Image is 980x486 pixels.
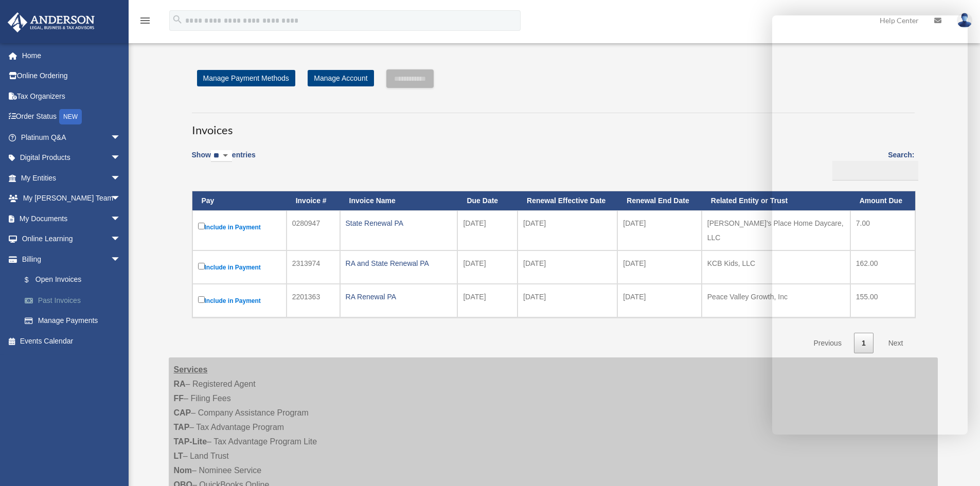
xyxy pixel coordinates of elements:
[139,18,151,27] a: menu
[346,216,452,230] div: State Renewal PA
[7,188,136,209] a: My [PERSON_NAME] Teamarrow_drop_down
[198,296,205,303] input: Include in Payment
[111,148,131,169] span: arrow_drop_down
[192,113,915,138] h3: Invoices
[14,269,131,291] a: $Open Invoices
[111,188,131,209] span: arrow_drop_down
[7,45,136,66] a: Home
[7,106,136,128] a: Order StatusNEW
[7,249,136,269] a: Billingarrow_drop_down
[174,408,191,417] strong: CAP
[702,191,850,210] th: Related Entity or Trust: activate to sort column ascending
[457,284,518,317] td: [DATE]
[287,191,340,210] th: Invoice #: activate to sort column ascending
[346,256,452,271] div: RA and State Renewal PA
[174,437,207,446] strong: TAP-Lite
[617,210,701,250] td: [DATE]
[211,150,232,162] select: Showentries
[198,294,281,307] label: Include in Payment
[7,127,136,148] a: Platinum Q&Aarrow_drop_down
[617,191,701,210] th: Renewal End Date: activate to sort column ascending
[172,14,183,25] i: search
[7,66,136,86] a: Online Ordering
[7,208,136,229] a: My Documentsarrow_drop_down
[139,14,151,27] i: menu
[457,250,518,284] td: [DATE]
[518,284,617,317] td: [DATE]
[518,250,617,284] td: [DATE]
[111,127,131,148] span: arrow_drop_down
[702,250,850,284] td: KCB Kids, LLC
[957,13,972,28] img: User Pic
[198,263,205,269] input: Include in Payment
[457,191,518,210] th: Due Date: activate to sort column ascending
[287,284,340,317] td: 2201363
[5,12,98,32] img: Anderson Advisors Platinum Portal
[174,380,186,388] strong: RA
[518,210,617,250] td: [DATE]
[111,249,131,270] span: arrow_drop_down
[7,168,136,188] a: My Entitiesarrow_drop_down
[702,284,850,317] td: Peace Valley Growth, Inc
[457,210,518,250] td: [DATE]
[340,191,458,210] th: Invoice Name: activate to sort column ascending
[617,250,701,284] td: [DATE]
[192,149,256,172] label: Show entries
[518,191,617,210] th: Renewal Effective Date: activate to sort column ascending
[702,210,850,250] td: [PERSON_NAME]'s Place Home Daycare, LLC
[772,15,968,435] iframe: Chat Window
[192,191,287,210] th: Pay: activate to sort column descending
[198,221,281,233] label: Include in Payment
[59,109,82,124] div: NEW
[198,223,205,229] input: Include in Payment
[346,290,452,304] div: RA Renewal PA
[174,466,192,475] strong: Nom
[111,208,131,229] span: arrow_drop_down
[617,284,701,317] td: [DATE]
[287,210,340,250] td: 0280947
[7,148,136,168] a: Digital Productsarrow_drop_down
[174,452,183,460] strong: LT
[174,365,208,374] strong: Services
[7,229,136,249] a: Online Learningarrow_drop_down
[7,331,136,351] a: Events Calendar
[7,86,136,106] a: Tax Organizers
[111,229,131,250] span: arrow_drop_down
[14,290,136,311] a: Past Invoices
[287,250,340,284] td: 2313974
[111,168,131,189] span: arrow_drop_down
[30,274,35,286] span: $
[14,311,136,331] a: Manage Payments
[198,261,281,274] label: Include in Payment
[308,70,373,86] a: Manage Account
[174,423,190,431] strong: TAP
[197,70,295,86] a: Manage Payment Methods
[174,394,184,403] strong: FF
